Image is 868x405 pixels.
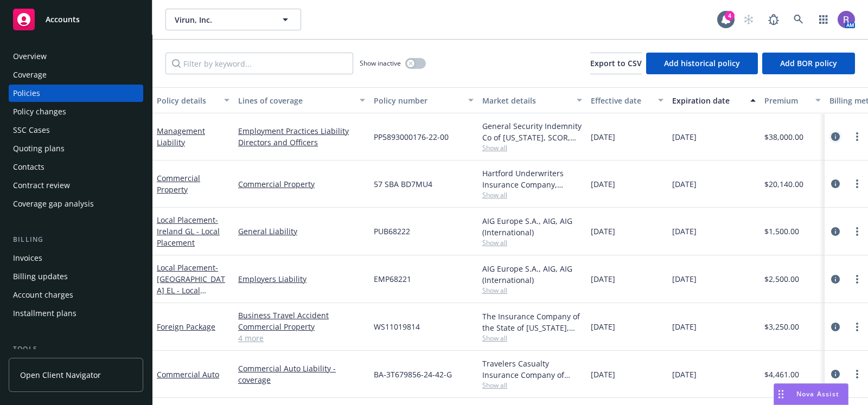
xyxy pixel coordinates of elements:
[374,178,432,190] span: 57 SBA BD7MU4
[482,168,582,190] div: Hartford Underwriters Insurance Company, Hartford Insurance Group
[829,177,842,190] a: circleInformation
[672,321,697,332] span: [DATE]
[9,305,143,322] a: Installment plans
[175,14,269,25] span: Virun, Inc.
[9,66,143,83] a: Coverage
[591,95,652,106] div: Effective date
[360,59,401,68] span: Show inactive
[774,383,848,405] button: Nova Assist
[482,333,582,343] span: Show all
[165,53,353,74] input: Filter by keyword...
[738,9,759,30] a: Start snowing
[374,226,410,237] span: PUB68222
[664,58,740,68] span: Add historical policy
[482,358,582,381] div: Travelers Casualty Insurance Company of America, Travelers Insurance
[591,273,615,285] span: [DATE]
[9,48,143,65] a: Overview
[238,363,365,385] a: Commercial Auto Liability - coverage
[482,190,582,200] span: Show all
[13,66,47,83] div: Coverage
[9,249,143,267] a: Invoices
[238,226,365,237] a: General Liability
[157,369,219,380] a: Commercial Auto
[851,130,864,143] a: more
[482,95,570,106] div: Market details
[829,368,842,381] a: circleInformation
[482,238,582,247] span: Show all
[764,321,799,332] span: $3,250.00
[482,286,582,295] span: Show all
[13,177,70,194] div: Contract review
[813,9,834,30] a: Switch app
[157,322,215,332] a: Foreign Package
[763,9,784,30] a: Report a Bug
[374,95,462,106] div: Policy number
[369,87,478,113] button: Policy number
[672,95,744,106] div: Expiration date
[238,125,365,137] a: Employment Practices Liability
[591,321,615,332] span: [DATE]
[13,249,42,267] div: Invoices
[672,273,697,285] span: [DATE]
[157,262,225,307] a: Local Placement
[590,58,642,68] span: Export to CSV
[238,321,365,332] a: Commercial Property
[238,310,365,321] a: Business Travel Accident
[590,53,642,74] button: Export to CSV
[13,85,40,102] div: Policies
[851,368,864,381] a: more
[9,195,143,213] a: Coverage gap analysis
[838,11,855,28] img: photo
[238,95,353,106] div: Lines of coverage
[13,48,47,65] div: Overview
[9,234,143,245] div: Billing
[586,87,668,113] button: Effective date
[672,226,697,237] span: [DATE]
[13,195,94,213] div: Coverage gap analysis
[764,131,803,143] span: $38,000.00
[20,369,101,381] span: Open Client Navigator
[152,87,234,113] button: Policy details
[13,121,50,139] div: SSC Cases
[482,215,582,238] div: AIG Europe S.A., AIG, AIG (International)
[478,87,586,113] button: Market details
[829,273,842,286] a: circleInformation
[234,87,369,113] button: Lines of coverage
[851,177,864,190] a: more
[9,158,143,176] a: Contacts
[482,311,582,333] div: The Insurance Company of the State of [US_STATE], AIG, AIG (International)
[374,369,452,380] span: BA-3T679856-24-42-G
[157,215,220,248] a: Local Placement
[238,137,365,148] a: Directors and Officers
[829,130,842,143] a: circleInformation
[13,140,65,157] div: Quoting plans
[591,178,615,190] span: [DATE]
[9,103,143,120] a: Policy changes
[764,95,809,106] div: Premium
[9,140,143,157] a: Quoting plans
[9,121,143,139] a: SSC Cases
[780,58,837,68] span: Add BOR policy
[762,53,855,74] button: Add BOR policy
[591,369,615,380] span: [DATE]
[760,87,825,113] button: Premium
[157,95,218,106] div: Policy details
[672,369,697,380] span: [DATE]
[668,87,760,113] button: Expiration date
[9,4,143,35] a: Accounts
[9,268,143,285] a: Billing updates
[13,305,76,322] div: Installment plans
[482,143,582,152] span: Show all
[165,9,301,30] button: Virun, Inc.
[482,263,582,286] div: AIG Europe S.A., AIG, AIG (International)
[482,120,582,143] div: General Security Indemnity Co of [US_STATE], SCOR, Anzen Insurance Solutions LLC
[374,131,449,143] span: PP5893000176-22-00
[9,344,143,355] div: Tools
[672,178,697,190] span: [DATE]
[591,226,615,237] span: [DATE]
[851,225,864,238] a: more
[13,103,66,120] div: Policy changes
[774,384,788,404] div: Drag to move
[829,320,842,333] a: circleInformation
[482,381,582,390] span: Show all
